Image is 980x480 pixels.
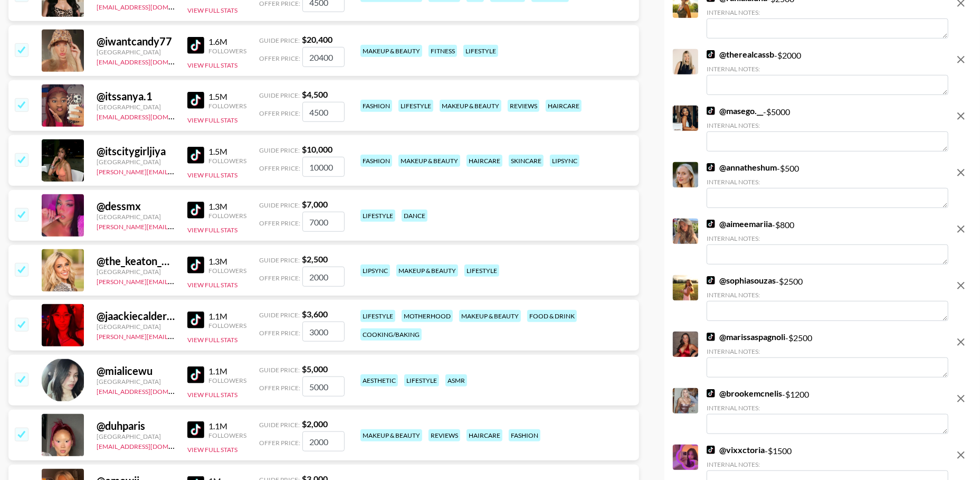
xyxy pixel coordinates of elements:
div: - $ 2500 [707,275,948,321]
div: @ itssanya.1 [97,90,175,103]
div: [GEOGRAPHIC_DATA] [97,378,175,385]
div: haircare [467,429,502,441]
div: - $ 5000 [707,106,948,152]
div: haircare [546,100,582,112]
div: Internal Notes: [707,291,948,299]
div: lifestyle [360,210,395,222]
div: [GEOGRAPHIC_DATA] [97,158,175,166]
div: Followers [208,157,246,165]
div: Followers [208,377,246,384]
a: @vixxctoria [707,445,765,455]
div: [GEOGRAPHIC_DATA] [97,213,175,221]
div: @ jaackiecalderon [97,309,175,323]
strong: $ 5,000 [302,364,328,374]
a: @aimeemariia [707,219,772,229]
img: TikTok [707,333,715,341]
strong: $ 20,400 [302,34,332,44]
img: TikTok [707,446,715,454]
div: Followers [208,267,246,275]
div: skincare [509,155,544,167]
input: 2,000 [302,431,345,451]
div: food & drink [527,310,577,322]
span: Guide Price: [259,256,300,264]
span: Guide Price: [259,146,300,154]
a: [EMAIL_ADDRESS][DOMAIN_NAME] [97,111,203,121]
button: remove [950,332,972,353]
div: 1.5M [208,146,246,157]
div: lifestyle [398,100,433,112]
button: View Full Stats [187,226,237,234]
div: Followers [208,322,246,330]
div: Followers [208,431,246,439]
div: 1.3M [208,201,246,212]
strong: $ 10,000 [302,144,332,154]
div: fitness [429,45,457,57]
button: remove [950,49,972,70]
a: @therealcassb [707,49,774,60]
div: @ the_keaton_oaks [97,255,175,268]
div: 1.1M [208,421,246,431]
div: reviews [429,429,460,441]
div: [GEOGRAPHIC_DATA] [97,323,175,331]
img: TikTok [187,147,204,164]
div: 1.1M [208,311,246,322]
img: TikTok [187,421,204,438]
strong: $ 4,500 [302,89,328,99]
div: [GEOGRAPHIC_DATA] [97,48,175,56]
div: makeup & beauty [398,155,460,167]
button: remove [950,388,972,409]
div: - $ 2000 [707,49,948,95]
input: 2,500 [302,267,345,287]
img: TikTok [707,107,715,115]
div: @ itscitygirljiya [97,145,175,158]
div: Followers [208,102,246,110]
div: makeup & beauty [459,310,521,322]
div: @ duhparis [97,419,175,432]
div: Followers [208,212,246,220]
div: makeup & beauty [396,265,458,277]
button: View Full Stats [187,336,237,344]
strong: $ 2,500 [302,254,328,264]
div: 1.3M [208,256,246,267]
div: lipsync [360,265,390,277]
button: remove [950,445,972,466]
span: Offer Price: [259,219,300,227]
div: fashion [509,429,540,441]
div: cooking/baking [360,328,422,341]
input: 4,500 [302,102,345,122]
a: [PERSON_NAME][EMAIL_ADDRESS][DOMAIN_NAME] [97,166,253,176]
div: [GEOGRAPHIC_DATA] [97,432,175,440]
div: Internal Notes: [707,404,948,412]
img: TikTok [187,257,204,274]
input: 3,600 [302,322,345,342]
img: TikTok [707,276,715,285]
div: lifestyle [404,374,439,387]
span: Offer Price: [259,384,300,392]
div: - $ 1200 [707,388,948,434]
img: TikTok [187,366,204,383]
span: Guide Price: [259,201,300,209]
span: Offer Price: [259,164,300,172]
span: Offer Price: [259,439,300,447]
img: TikTok [187,37,204,54]
div: - $ 2500 [707,332,948,378]
div: lipsync [550,155,579,167]
a: [PERSON_NAME][EMAIL_ADDRESS][DOMAIN_NAME] [97,276,253,286]
img: TikTok [187,312,204,328]
button: remove [950,162,972,183]
div: haircare [467,155,502,167]
div: fashion [360,100,392,112]
img: TikTok [187,92,204,109]
div: Followers [208,47,246,55]
div: motherhood [402,310,453,322]
div: reviews [508,100,539,112]
img: TikTok [707,50,715,59]
button: View Full Stats [187,171,237,179]
strong: $ 3,600 [302,309,328,319]
a: [EMAIL_ADDRESS][DOMAIN_NAME] [97,1,203,11]
a: @annatheshum [707,162,777,173]
button: View Full Stats [187,281,237,289]
span: Offer Price: [259,54,300,62]
div: Internal Notes: [707,121,948,129]
div: [GEOGRAPHIC_DATA] [97,268,175,276]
